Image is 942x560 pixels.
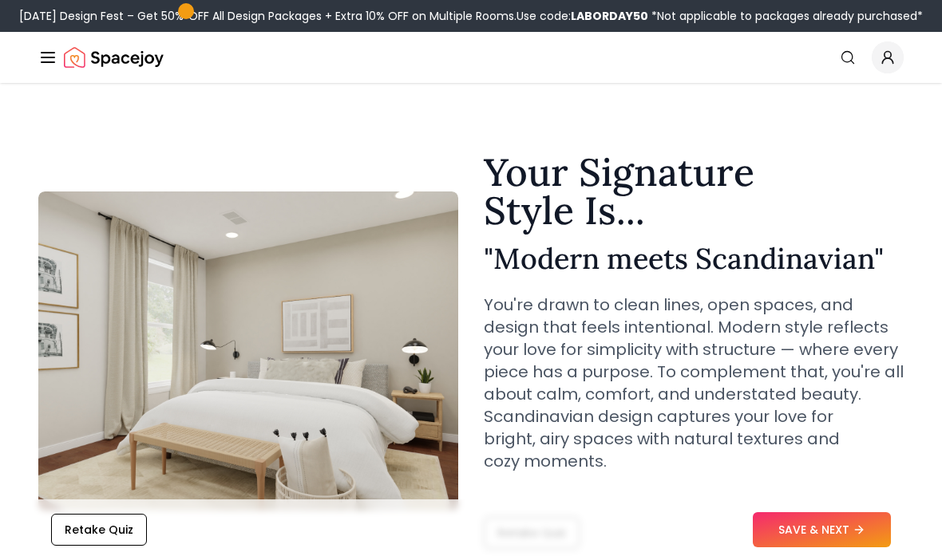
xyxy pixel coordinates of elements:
[64,41,164,73] img: Spacejoy Logo
[38,32,904,83] nav: Global
[571,8,648,24] b: LABORDAY50
[517,8,648,24] span: Use code:
[484,294,904,472] p: You're drawn to clean lines, open spaces, and design that feels intentional. Modern style reflect...
[753,512,891,547] button: SAVE & NEXT
[484,153,904,230] h1: Your Signature Style Is...
[19,8,923,24] div: [DATE] Design Fest – Get 50% OFF All Design Packages + Extra 10% OFF on Multiple Rooms.
[38,191,458,511] img: Modern meets Scandinavian Style Example
[484,243,904,274] h2: " Modern meets Scandinavian "
[51,514,147,546] button: Retake Quiz
[64,41,164,73] a: Spacejoy
[648,8,923,24] span: *Not applicable to packages already purchased*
